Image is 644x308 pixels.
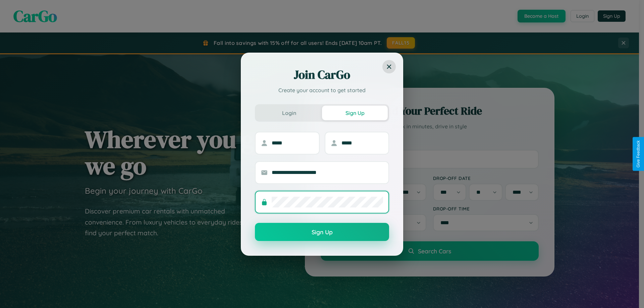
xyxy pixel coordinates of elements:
button: Sign Up [322,106,388,120]
p: Create your account to get started [255,86,389,94]
button: Login [256,106,322,120]
div: Give Feedback [636,140,641,168]
button: Sign Up [255,223,389,241]
h2: Join CarGo [255,67,389,83]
